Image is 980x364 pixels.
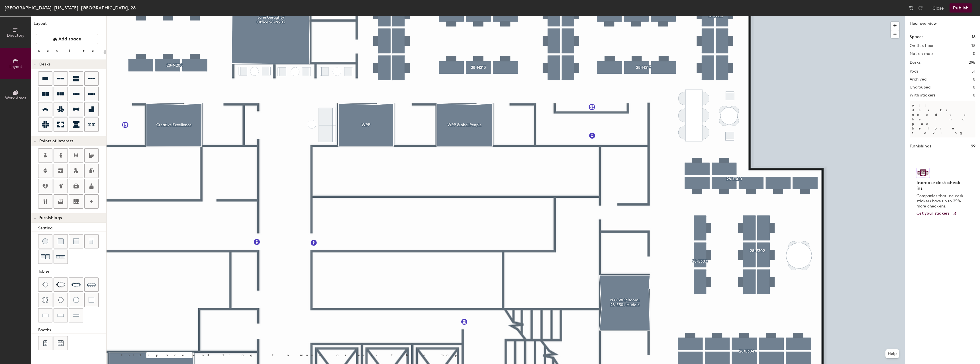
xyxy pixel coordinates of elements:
[73,238,79,244] img: Couch (middle)
[910,143,931,149] h1: Furnishings
[39,62,50,67] span: Desks
[910,85,931,90] h2: Ungrouped
[971,69,975,74] h2: 51
[910,93,936,98] h2: With stickers
[885,349,899,358] button: Help
[932,3,944,13] button: Close
[73,297,79,303] img: Table (round)
[87,280,96,289] img: Ten seat table
[916,211,950,216] span: Get your stickers
[38,234,52,248] button: Stool
[918,5,923,11] img: Redo
[916,180,965,191] h4: Increase desk check-ins
[39,139,73,143] span: Points of Interest
[38,336,52,350] button: Four seat booth
[72,280,81,289] img: Eight seat table
[58,238,64,244] img: Cushion
[58,297,64,303] img: Six seat round table
[950,3,972,13] button: Publish
[905,16,980,29] h1: Floor overview
[38,327,106,333] div: Booths
[54,250,68,264] button: Couch (x3)
[73,312,79,318] img: Table (1x4)
[910,69,918,74] h2: Pods
[69,308,83,322] button: Table (1x4)
[58,340,64,346] img: Six seat booth
[38,250,52,264] button: Couch (x2)
[916,211,957,216] a: Get your stickers
[910,44,934,48] h2: On this floor
[38,268,106,275] div: Tables
[38,49,101,53] div: Resize
[38,225,106,231] div: Seating
[84,293,99,307] button: Table (1x1)
[5,4,136,11] div: [GEOGRAPHIC_DATA], [US_STATE], [GEOGRAPHIC_DATA], 28
[971,44,975,48] h2: 18
[42,312,48,318] img: Table (1x2)
[43,340,48,346] img: Four seat booth
[31,20,106,29] h1: Layout
[36,34,98,44] button: Add space
[84,234,99,248] button: Couch (corner)
[972,34,975,40] h1: 18
[910,77,926,82] h2: Archived
[56,282,65,287] img: Six seat table
[916,168,930,178] img: Sticker logo
[54,336,68,350] button: Six seat booth
[58,312,64,318] img: Table (1x3)
[89,297,94,303] img: Table (1x1)
[39,216,62,220] span: Furnishings
[84,277,99,292] button: Ten seat table
[973,52,975,56] h2: 0
[89,238,94,244] img: Couch (corner)
[908,5,914,11] img: Undo
[973,77,975,82] h2: 0
[9,64,22,69] span: Layout
[5,96,26,100] span: Work Areas
[54,277,68,292] button: Six seat table
[7,33,24,38] span: Directory
[971,143,975,149] h1: 99
[910,52,933,56] h2: Not on map
[910,34,923,40] h1: Spaces
[42,282,48,287] img: Four seat table
[910,59,920,66] h1: Desks
[54,293,68,307] button: Six seat round table
[38,293,52,307] button: Four seat round table
[916,194,965,209] p: Companies that use desk stickers have up to 25% more check-ins.
[54,308,68,322] button: Table (1x3)
[38,277,52,292] button: Four seat table
[910,101,975,137] p: All desks need to be in a pod before saving
[973,85,975,90] h2: 0
[69,293,83,307] button: Table (round)
[69,277,83,292] button: Eight seat table
[56,252,65,261] img: Couch (x3)
[42,238,48,244] img: Stool
[69,234,83,248] button: Couch (middle)
[969,59,975,66] h1: 295
[58,36,81,42] span: Add space
[41,252,50,261] img: Couch (x2)
[42,297,48,303] img: Four seat round table
[54,234,68,248] button: Cushion
[973,93,975,98] h2: 0
[38,308,52,322] button: Table (1x2)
